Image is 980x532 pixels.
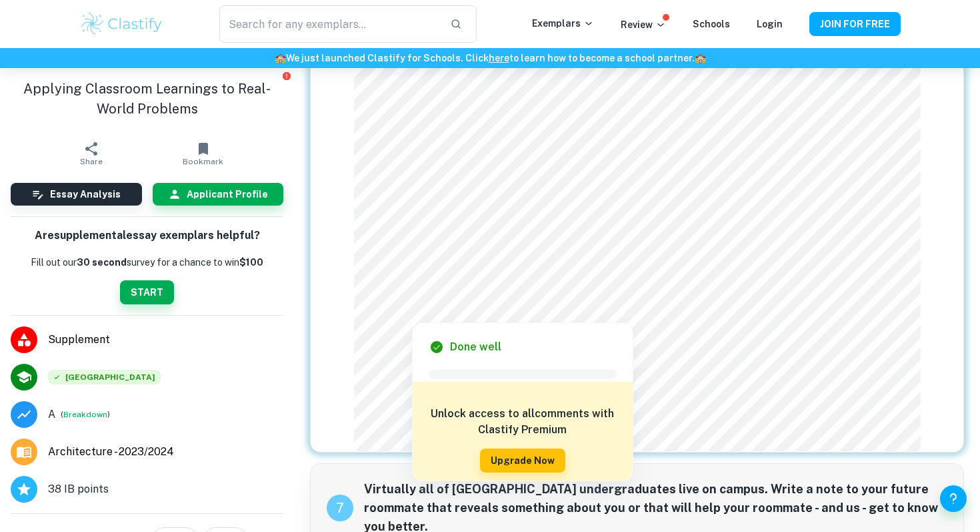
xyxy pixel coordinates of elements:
strong: $100 [239,257,263,268]
button: Applicant Profile [153,183,284,206]
span: 38 IB points [48,481,109,497]
button: JOIN FOR FREE [809,12,901,36]
h1: Applying Classroom Learnings to Real-World Problems [11,79,283,119]
span: 🏫 [275,53,286,63]
a: Major and Application Year [48,444,185,460]
img: Clastify logo [79,11,164,37]
p: Fill out our survey for a chance to win [31,255,263,270]
button: Upgrade Now [480,449,565,473]
button: Essay Analysis [11,183,142,206]
span: Architecture - 2023/2024 [48,444,174,460]
h6: We just launched Clastify for Schools. Click to learn how to become a school partner. [3,51,977,65]
p: Exemplars [532,16,594,31]
span: ( ) [61,408,110,421]
div: recipe [327,495,353,521]
span: Bookmark [183,157,223,166]
a: here [489,53,509,63]
a: Login [757,19,783,29]
input: Search for any exemplars... [219,5,439,43]
p: Grade [48,407,55,423]
p: Review [621,17,666,32]
button: Report issue [281,71,291,81]
button: Share [35,135,147,172]
div: Accepted: Stanford University [48,370,161,384]
span: Supplement [48,332,283,348]
h6: Essay Analysis [50,187,121,202]
h6: Applicant Profile [187,187,268,202]
button: Help and Feedback [940,485,967,512]
b: 30 second [77,257,127,268]
h6: Done well [450,339,501,355]
h6: Unlock access to all comments with Clastify Premium [419,406,626,438]
span: [GEOGRAPHIC_DATA] [48,370,161,384]
span: Share [80,157,103,166]
h6: Are supplemental essay exemplars helpful? [35,228,260,244]
button: Breakdown [63,409,107,421]
button: Bookmark [147,135,259,172]
span: 🏫 [695,53,706,63]
button: START [120,280,174,304]
a: Schools [693,19,730,29]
